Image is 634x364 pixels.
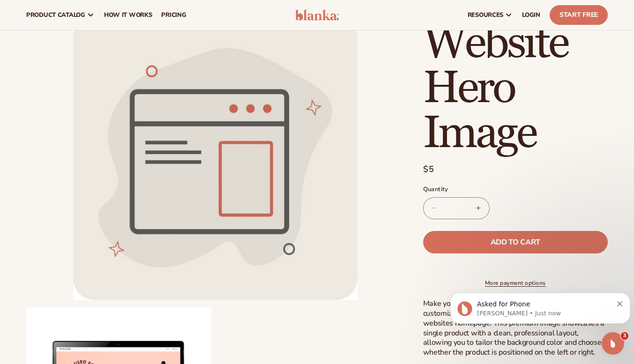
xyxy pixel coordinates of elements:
span: LOGIN [522,11,540,19]
span: 3 [621,332,628,340]
a: Start Free [550,5,608,25]
span: Add to cart [491,238,540,246]
p: Make your product stand out with a high-quality, customizable hero image designed to elevate your... [423,299,608,357]
img: logo [295,9,339,21]
h1: Website Hero Image [423,21,608,156]
span: How It Works [104,11,152,19]
span: resources [468,11,503,19]
span: pricing [161,11,186,19]
span: product catalog [26,11,85,19]
iframe: Intercom live chat [602,332,624,355]
button: Add to cart [423,231,608,253]
a: More payment options [423,279,608,287]
span: $5 [423,163,435,176]
iframe: Intercom notifications message [447,273,634,339]
label: Quantity [423,185,608,194]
